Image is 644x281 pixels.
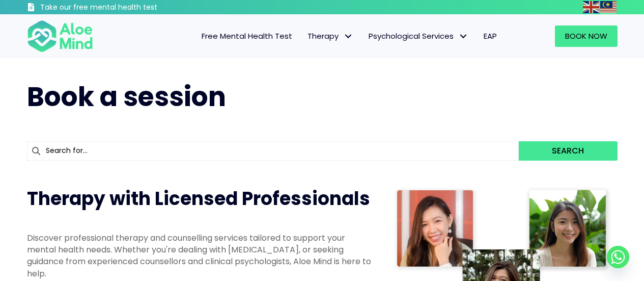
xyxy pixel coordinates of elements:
span: Psychological Services: submenu [456,29,471,44]
button: Search [519,141,617,161]
a: Psychological ServicesPsychological Services: submenu [361,25,476,47]
span: Therapy with Licensed Professionals [27,186,370,212]
span: Book a session [27,78,226,115]
a: Book Now [555,25,618,47]
a: English [583,1,600,13]
span: EAP [484,31,497,41]
span: Therapy: submenu [341,29,356,44]
span: Book Now [565,31,607,41]
a: Take our free mental health test [27,3,212,14]
input: Search for... [27,141,519,161]
span: Therapy [307,31,353,41]
img: Aloe mind Logo [27,19,93,53]
a: EAP [476,25,505,47]
p: Discover professional therapy and counselling services tailored to support your mental health nee... [27,232,373,279]
a: Free Mental Health Test [194,25,300,47]
img: en [583,1,599,13]
nav: Menu [106,25,505,47]
span: Psychological Services [369,31,468,41]
span: Free Mental Health Test [202,31,292,41]
h3: Take our free mental health test [40,3,212,13]
img: ms [600,1,617,13]
a: TherapyTherapy: submenu [300,25,361,47]
a: Whatsapp [607,246,629,268]
a: Malay [600,1,618,13]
